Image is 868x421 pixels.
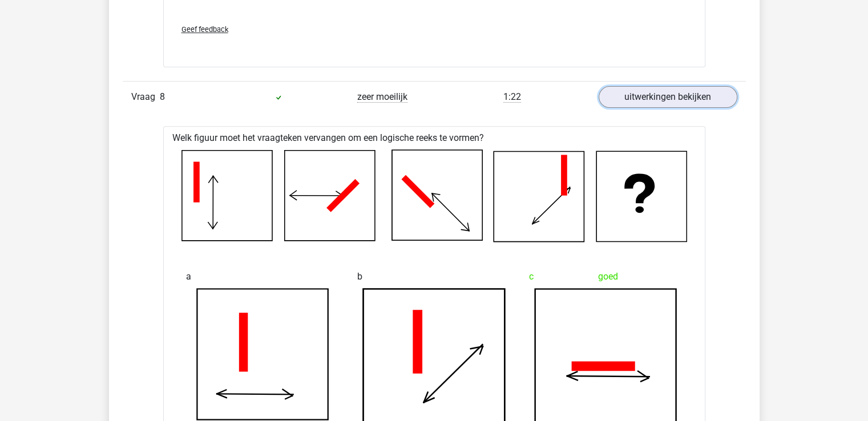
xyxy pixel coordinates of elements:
div: goed [529,265,683,288]
span: a [186,265,191,288]
span: c [529,265,534,288]
a: uitwerkingen bekijken [599,86,737,108]
span: Vraag [131,90,160,104]
span: 8 [160,91,165,102]
span: 1:22 [503,91,521,103]
span: b [357,265,362,288]
span: zeer moeilijk [357,91,407,103]
span: Geef feedback [181,25,228,34]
